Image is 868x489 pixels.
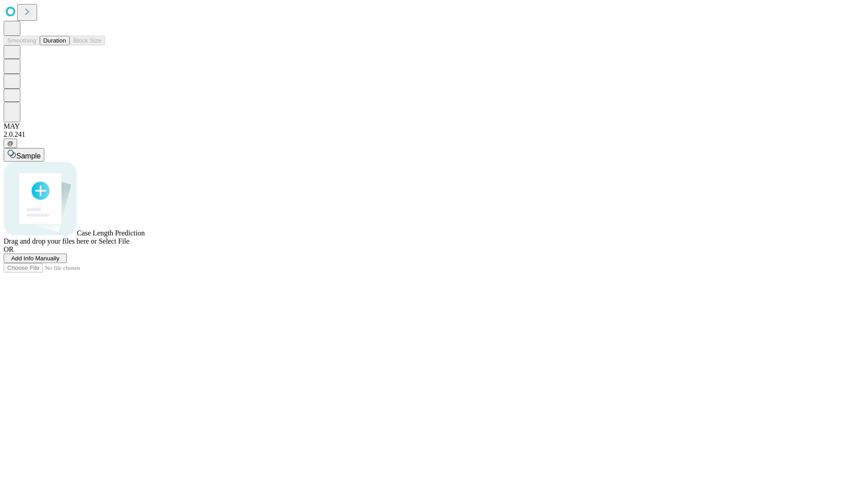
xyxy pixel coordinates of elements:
[7,140,14,147] span: @
[11,255,60,262] span: Add Info Manually
[4,130,864,139] div: 2.0.241
[4,254,67,263] button: Add Info Manually
[70,36,105,45] button: Block Size
[4,139,17,148] button: @
[40,36,70,45] button: Duration
[4,36,40,45] button: Smoothing
[4,122,864,130] div: MAY
[16,152,41,160] span: Sample
[4,148,44,162] button: Sample
[99,237,129,245] span: Select File
[4,245,14,253] span: OR
[4,237,97,245] span: Drag and drop your files here or
[77,229,145,237] span: Case Length Prediction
